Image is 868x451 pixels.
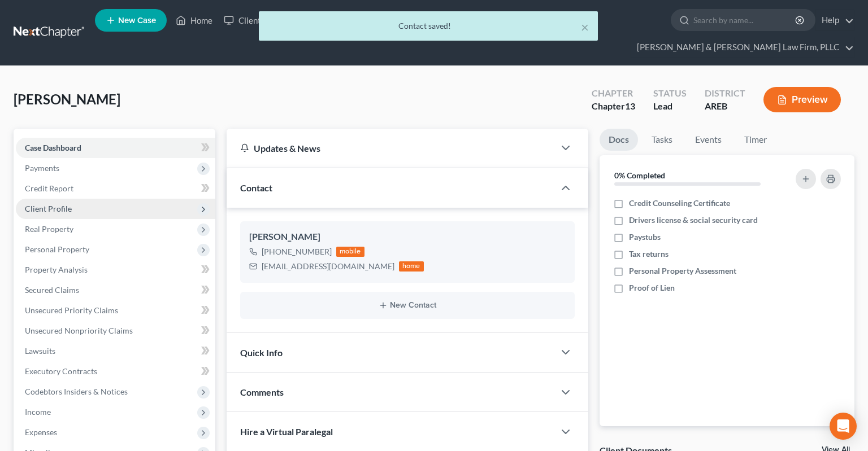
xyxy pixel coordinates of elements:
a: Property Analysis [16,260,215,280]
span: Drivers license & social security card [629,214,758,226]
a: Unsecured Nonpriority Claims [16,321,215,341]
a: Tasks [643,129,682,151]
div: Open Intercom Messenger [830,413,857,440]
a: Case Dashboard [16,138,215,158]
span: Credit Counseling Certificate [629,198,730,209]
span: Case Dashboard [25,143,81,152]
span: Expenses [25,427,57,437]
span: Personal Property Assessment [629,265,736,277]
a: Timer [735,129,776,151]
button: New Contact [249,301,566,310]
a: Home [170,10,218,30]
span: Personal Property [25,244,89,254]
span: Tax returns [629,248,669,260]
input: Search by name... [693,10,797,30]
a: [PERSON_NAME] & [PERSON_NAME] Law Firm, PLLC [631,37,854,58]
span: Income [25,407,51,417]
button: × [581,20,589,34]
span: Comments [240,387,284,397]
span: Contact [240,182,272,193]
a: Docs [600,129,638,151]
span: Executory Contracts [25,366,97,376]
span: Payments [25,163,59,173]
div: District [705,87,745,100]
div: [EMAIL_ADDRESS][DOMAIN_NAME] [262,261,394,272]
span: Quick Info [240,347,283,358]
div: home [399,261,424,272]
a: Events [686,129,731,151]
span: Paystubs [629,231,661,243]
a: Directory Cases [292,10,378,30]
span: 13 [625,100,635,111]
div: [PHONE_NUMBER] [262,246,332,257]
span: Proof of Lien [629,282,675,294]
strong: 0% Completed [614,170,665,180]
span: Hire a Virtual Paralegal [240,426,333,437]
div: Updates & News [240,142,541,154]
div: [PERSON_NAME] [249,230,566,244]
button: Preview [763,87,841,112]
div: Status [653,87,687,100]
div: Contact saved! [268,20,589,32]
div: Chapter [592,100,635,113]
a: Help [816,10,854,30]
span: Client Profile [25,204,72,213]
span: Unsecured Priority Claims [25,305,118,315]
span: Secured Claims [25,285,79,295]
span: Real Property [25,224,73,234]
a: Lawsuits [16,341,215,361]
span: Credit Report [25,183,73,193]
div: Chapter [592,87,635,100]
div: Lead [653,100,687,113]
a: Payments [442,10,505,30]
span: Property Analysis [25,265,88,274]
span: [PERSON_NAME] [14,91,120,107]
div: mobile [336,247,364,257]
a: Executory Contracts [16,361,215,382]
a: Credit Report [16,178,215,199]
a: Client Portal [218,10,292,30]
a: Unsecured Priority Claims [16,300,215,321]
a: Secured Claims [16,280,215,300]
span: Unsecured Nonpriority Claims [25,326,133,335]
span: Lawsuits [25,346,55,356]
span: Codebtors Insiders & Notices [25,387,128,396]
div: AREB [705,100,745,113]
a: DebtorCC [378,10,442,30]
